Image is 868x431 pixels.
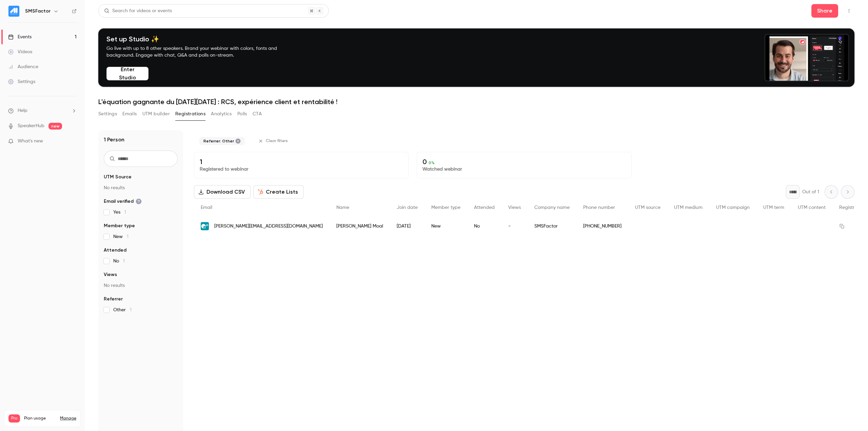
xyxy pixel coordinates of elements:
[798,205,826,210] span: UTM content
[674,205,703,210] span: UTM medium
[256,136,292,146] button: Clear filters
[106,67,149,80] button: Enter Studio
[18,107,27,114] span: Help
[48,123,62,130] span: new
[104,282,178,289] p: No results
[431,205,460,210] span: Member type
[106,45,293,59] p: Go live with up to 8 other speakers. Brand your webinar with colors, fonts and background. Engage...
[122,109,137,119] button: Emails
[8,63,38,70] div: Audience
[104,271,117,278] span: Views
[336,205,349,210] span: Name
[104,7,172,15] div: Search for videos or events
[130,308,132,312] span: 1
[576,217,628,236] div: [PHONE_NUMBER]
[253,185,304,199] button: Create Lists
[104,184,178,191] p: No results
[127,234,129,239] span: 1
[716,205,750,210] span: UTM campaign
[763,205,784,210] span: UTM term
[124,210,126,215] span: 1
[8,6,19,17] img: SMSFactor
[583,205,615,210] span: Phone number
[98,98,854,106] h1: L'équation gagnante du [DATE][DATE] : RCS, expérience client et rentabilité !
[98,109,117,119] button: Settings
[113,233,129,240] span: New
[253,109,262,119] button: CTA
[18,122,44,130] a: SpeakerHub
[390,217,425,236] div: [DATE]
[200,158,403,166] p: 1
[8,414,20,423] span: Pro
[330,217,390,236] div: [PERSON_NAME] Moal
[113,258,125,265] span: No
[104,174,178,313] section: facet-groups
[266,138,288,144] span: Clear filters
[201,222,209,230] img: commify.com
[201,205,212,210] span: Email
[142,109,170,119] button: UTM builder
[467,217,501,236] div: No
[528,217,576,236] div: SMSFactor
[534,205,570,210] span: Company name
[422,158,626,166] p: 0
[104,222,135,229] span: Member type
[104,296,123,302] span: Referrer
[8,107,77,114] li: help-dropdown-opener
[425,217,467,236] div: New
[635,205,660,210] span: UTM source
[8,78,35,85] div: Settings
[811,4,838,18] button: Share
[104,198,142,205] span: Email verified
[397,205,418,210] span: Join date
[175,109,205,119] button: Registrations
[429,160,435,165] span: 0 %
[104,247,126,254] span: Attended
[104,136,124,144] h1: 1 Person
[113,209,126,216] span: Yes
[214,223,323,230] span: [PERSON_NAME][EMAIL_ADDRESS][DOMAIN_NAME]
[203,138,234,144] span: Referrer: Other
[802,189,819,195] p: Out of 1
[18,138,43,145] span: What's new
[501,217,528,236] div: -
[211,109,232,119] button: Analytics
[237,109,247,119] button: Polls
[422,166,626,173] p: Watched webinar
[104,174,132,180] span: UTM Source
[123,259,125,263] span: 1
[25,8,51,15] h6: SMSFactor
[200,166,403,173] p: Registered to webinar
[24,416,56,421] span: Plan usage
[508,205,521,210] span: Views
[194,185,251,199] button: Download CSV
[8,34,32,40] div: Events
[106,35,293,43] h4: Set up Studio ✨
[60,416,76,421] a: Manage
[113,307,132,313] span: Other
[235,138,241,144] button: Remove "Other" from selected "Referrer" filter
[8,48,32,55] div: Videos
[474,205,495,210] span: Attended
